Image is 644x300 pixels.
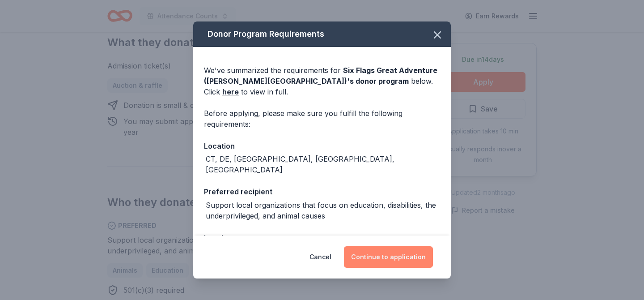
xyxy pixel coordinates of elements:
div: Before applying, please make sure you fulfill the following requirements: [204,108,440,129]
div: We've summarized the requirements for below. Click to view in full. [204,65,440,97]
div: Location [204,140,440,152]
div: Support local organizations that focus on education, disabilities, the underprivileged, and anima... [206,200,440,221]
div: CT, DE, [GEOGRAPHIC_DATA], [GEOGRAPHIC_DATA], [GEOGRAPHIC_DATA] [206,154,440,175]
div: Legal [204,232,440,244]
div: Preferred recipient [204,186,440,197]
a: here [222,86,239,97]
button: Cancel [309,246,331,268]
button: Continue to application [344,246,433,268]
div: Donor Program Requirements [193,21,451,47]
